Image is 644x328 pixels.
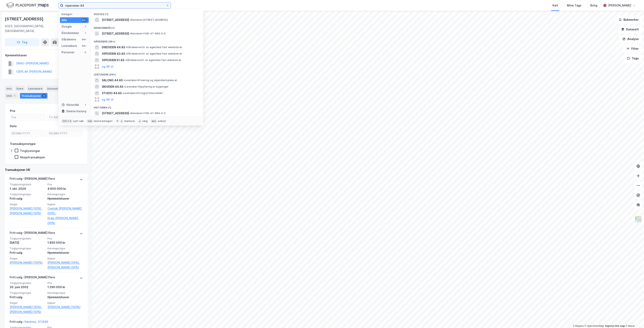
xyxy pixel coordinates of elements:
[10,183,45,186] span: Tinglysningsdato
[623,45,642,53] button: Filter
[62,37,76,42] div: Gårdeiere
[66,109,86,114] div: Delete history
[618,25,642,33] button: Datasett
[62,102,79,107] div: Historikk
[62,18,67,23] div: Alle
[94,120,113,123] div: neste kategori
[10,176,55,183] div: Fritt salg - [PERSON_NAME] flere
[102,58,124,63] span: VIPEVEIEN 51 AS
[47,130,82,136] input: DD.MM.YYYY
[10,108,15,113] div: Pris
[102,45,125,50] span: DIKEVEIEN 44 AS
[20,155,45,159] div: Aksjetransaksjon
[10,237,45,240] span: Tinglysningsdato
[10,193,45,196] span: Tinglysningstype
[10,211,45,216] a: [PERSON_NAME] (50%)
[81,19,87,22] div: 99+
[47,250,83,255] div: Hjemmelshaver
[47,281,83,285] span: Pris
[5,86,13,91] div: Info
[10,275,55,281] div: Fritt salg - [PERSON_NAME] flere
[47,183,83,186] span: Pris
[5,24,66,33] div: 4323, [GEOGRAPHIC_DATA], [GEOGRAPHIC_DATA]
[102,18,129,22] span: [STREET_ADDRESS]
[10,250,45,255] div: Fritt salg
[62,31,79,35] div: Eiendommer
[10,295,45,300] div: Fritt salg
[84,103,87,106] div: 1
[567,3,581,8] div: Mine Tags
[10,130,45,136] input: DD.MM.YYYY
[122,92,163,95] span: Leietaker • Fotografvirksomhet
[130,112,131,115] span: •
[42,94,46,98] div: 4
[126,52,183,55] span: Gårdeiere • Utl. av egen/leid fast eiendom el.
[10,247,45,250] span: Tinglysningstype
[62,24,72,29] div: Google
[585,325,604,327] a: OpenStreetMap
[47,285,83,290] div: 1 290 000 kr
[47,193,83,196] span: Eierskapstype
[84,25,87,28] div: 1
[62,119,72,123] div: Ctrl + k
[10,305,45,309] a: [PERSON_NAME] (50%),
[126,46,127,49] span: •
[10,114,45,120] input: Fra
[123,79,178,82] span: Leietaker • Frisering og skjønnhetspleie el.
[123,79,125,82] span: •
[10,141,36,146] div: Transaksjonstype
[624,309,644,328] iframe: Chat Widget
[20,149,40,153] div: Tinglysninger
[102,91,122,96] span: STUDIO 44 AS
[158,120,166,123] div: avbryt
[5,167,88,172] div: Transaksjoner (4)
[130,32,166,35] span: Eiendom • 1108-47-689-0-0
[10,301,45,305] span: Selger
[624,54,642,62] button: Tags
[130,112,166,115] span: Eiendom • 1108-47-689-0-0
[102,31,129,36] span: [STREET_ADDRESS]
[10,240,45,245] div: [DATE]
[151,119,157,123] div: esc
[63,2,166,8] input: Søk på adresse, matrikkel, gårdeiere, leietakere eller personer
[608,3,631,8] div: [PERSON_NAME]
[47,291,83,295] span: Eierskapstype
[46,86,61,91] div: Datasett
[5,16,44,22] div: [STREET_ADDRESS]
[5,38,39,46] button: Tag
[130,18,131,21] span: •
[47,186,83,191] div: 4 600 000 kr
[47,240,83,245] div: 1 850 000 kr
[47,196,83,201] div: Hjemmelshaver
[47,237,83,240] span: Pris
[5,93,18,99] div: ESG
[552,3,558,8] div: Kart
[10,260,45,265] a: [PERSON_NAME] (100%)
[10,186,45,191] div: 1. okt. 2024
[573,325,584,327] a: Mapbox
[10,206,45,211] a: [PERSON_NAME] (50%),
[47,114,82,120] input: Til 4600000
[102,51,125,56] span: VIPEVEIEN 43 AS
[10,285,45,290] div: 20. juni 2002
[91,103,203,110] div: Historikk (1)
[142,120,148,123] div: velg
[5,53,87,58] div: Hjemmelshaver
[125,59,126,62] span: •
[91,37,203,44] div: Gårdeiere (99+)
[124,85,125,88] span: •
[10,257,45,260] span: Selger
[10,291,45,295] span: Tinglysningstype
[87,119,93,123] div: tab
[91,9,203,17] div: Google (1)
[81,44,87,47] div: 99+
[619,35,642,43] button: Analyse
[102,111,129,116] span: [STREET_ADDRESS]
[15,86,25,91] div: Eiere
[10,281,45,285] span: Tinglysningsdato
[124,120,135,123] div: markere
[47,301,83,305] span: Kjøper
[6,2,49,9] img: logo.f888ab2527a4732fd821a326f86c7f29.svg
[91,70,203,77] div: Leietakere (99+)
[10,124,17,129] div: Dato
